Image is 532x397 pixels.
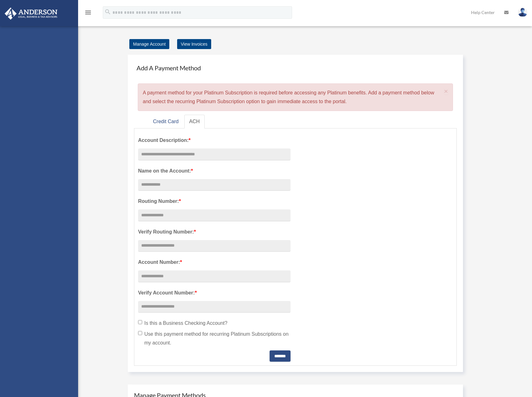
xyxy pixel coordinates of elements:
input: Use this payment method for recurring Platinum Subscriptions on my account. [138,331,142,335]
a: Credit Card [148,115,184,129]
label: Account Number: [138,258,291,267]
label: Verify Account Number: [138,289,291,297]
label: Verify Routing Number: [138,228,291,236]
label: Use this payment method for recurring Platinum Subscriptions on my account. [138,330,291,347]
a: menu [84,11,92,16]
img: Anderson Advisors Platinum Portal [3,8,59,20]
i: menu [84,9,92,16]
label: Name on the Account: [138,167,291,175]
a: View Invoices [177,39,211,49]
div: A payment method for your Platinum Subscription is required before accessing any Platinum benefit... [138,83,453,111]
a: ACH [184,115,205,129]
label: Is this a Business Checking Account? [138,319,291,328]
i: search [104,8,111,15]
span: × [444,88,448,95]
label: Routing Number: [138,197,291,206]
label: Account Description: [138,136,291,145]
button: Close [444,88,448,94]
a: Manage Account [129,39,169,49]
input: Is this a Business Checking Account? [138,320,142,324]
h4: Add A Payment Method [134,61,457,75]
img: User Pic [518,8,527,17]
